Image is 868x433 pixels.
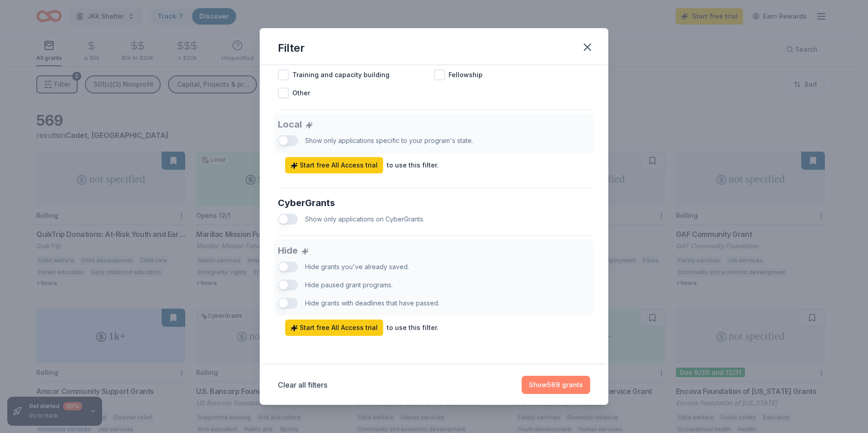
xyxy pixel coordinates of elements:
span: Fellowship [449,69,483,80]
button: Clear all filters [278,379,327,390]
a: Start free All Access trial [285,157,383,173]
a: Start free All Access trial [285,320,383,336]
span: Show only applications on CyberGrants. [305,215,424,223]
button: Show569 grants [522,376,590,394]
div: Filter [278,41,305,55]
div: CyberGrants [278,196,590,210]
div: to use this filter. [387,160,439,171]
span: Start free All Access trial [291,322,378,333]
span: Start free All Access trial [291,160,378,171]
span: Other [292,88,310,98]
span: Training and capacity building [292,69,390,80]
div: to use this filter. [387,322,439,333]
